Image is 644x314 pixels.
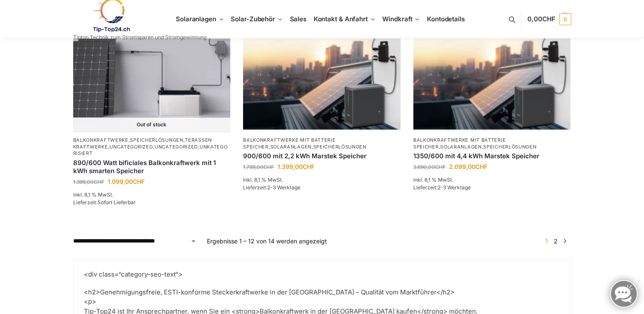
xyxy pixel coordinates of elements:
[449,163,487,170] bdi: 2.099,00
[278,163,315,170] bdi: 1.399,00
[552,237,560,245] a: Seite 2
[475,163,487,170] span: CHF
[84,270,561,280] p: <div class=“category-seo-text“>
[73,137,129,143] a: Balkonkraftwerke
[559,13,571,25] span: 0
[73,14,231,132] a: -21% Out of stockASE 1000 Batteriespeicher
[231,15,275,23] span: Solar-Zubehör
[108,178,145,185] bdi: 1.099,00
[435,164,446,170] span: CHF
[413,14,571,132] a: -43%Balkonkraftwerk mit Marstek Speicher
[303,163,315,170] span: CHF
[413,137,571,150] p: , ,
[207,237,327,245] p: Ergebnisse 1 – 12 von 14 werden angezeigt
[438,184,471,191] span: 2-3 Werktage
[73,191,231,199] p: inkl. 8,1 % MwSt.
[243,164,274,170] bdi: 1.799,00
[270,144,311,150] a: Solaranlagen
[73,179,104,185] bdi: 1.399,00
[413,14,571,132] img: Balkonkraftwerk mit Marstek Speicher
[97,199,136,206] span: Sofort Lieferbar
[73,199,136,206] span: Lieferzeit:
[413,152,571,160] a: 1350/600 mit 4,4 kWh Marstek Speicher
[483,144,536,150] a: Speicherlösungen
[543,237,550,245] span: Seite 1
[243,176,401,184] p: inkl. 8,1 % MwSt.
[267,184,301,191] span: 2-3 Werktage
[109,144,153,150] a: Uncategorized
[263,164,274,170] span: CHF
[130,137,183,143] a: Speicherlösungen
[413,164,446,170] bdi: 3.690,00
[73,159,231,175] a: 890/600 Watt bificiales Balkonkraftwerk mit 1 kWh smarten Speicher
[413,184,471,191] span: Lieferzeit:
[73,137,231,157] p: , , , , ,
[243,184,301,191] span: Lieferzeit:
[527,15,555,23] span: 0,00
[243,14,401,132] img: Balkonkraftwerk mit Marstek Speicher
[73,137,212,149] a: Terassen Kraftwerke
[243,137,401,150] p: , ,
[413,176,571,184] p: inkl. 8,1 % MwSt.
[94,179,104,185] span: CHF
[290,15,307,23] span: Sales
[561,237,568,245] a: →
[440,144,481,150] a: Solaranlagen
[155,144,198,150] a: Uncategorized
[243,152,401,160] a: 900/600 mit 2,2 kWh Marstek Speicher
[540,237,571,245] nav: Produkt-Seitennummerierung
[73,237,197,245] select: Shop-Reihenfolge
[413,137,506,149] a: Balkonkraftwerke mit Batterie Speicher
[527,6,571,32] a: 0,00CHF 0
[243,14,401,132] a: -22%Balkonkraftwerk mit Marstek Speicher
[542,15,555,23] span: CHF
[73,144,228,156] a: Unkategorisiert
[133,178,145,185] span: CHF
[382,15,412,23] span: Windkraft
[314,15,368,23] span: Kontakt & Anfahrt
[176,15,216,23] span: Solaranlagen
[427,15,465,23] span: Kontodetails
[243,137,335,149] a: Balkonkraftwerke mit Batterie Speicher
[73,14,231,132] img: ASE 1000 Batteriespeicher
[313,144,366,150] a: Speicherlösungen
[73,35,206,40] p: Tiptop Technik zum Stromsparen und Stromgewinnung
